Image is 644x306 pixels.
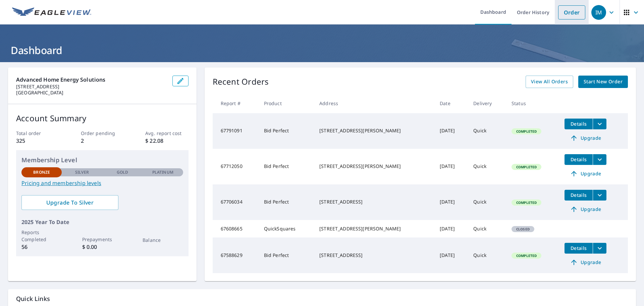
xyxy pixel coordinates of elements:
[578,76,628,88] a: Start New Order
[565,257,606,268] a: Upgrade
[565,119,593,129] button: detailsBtn-67791091
[565,133,606,143] a: Upgrade
[468,149,506,184] td: Quick
[8,43,636,57] h1: Dashboard
[569,170,602,178] span: Upgrade
[565,190,593,201] button: detailsBtn-67706034
[434,237,468,273] td: [DATE]
[259,220,314,237] td: QuickSquares
[75,169,89,175] p: Silver
[21,179,183,187] a: Pricing and membership levels
[21,229,62,243] p: Reports Completed
[569,156,589,163] span: Details
[468,113,506,149] td: Quick
[16,295,628,303] p: Quick Links
[531,78,568,86] span: View All Orders
[12,7,91,17] img: EV Logo
[213,220,259,237] td: 67608665
[16,130,59,137] p: Total order
[33,169,50,175] p: Bronze
[591,5,606,20] div: IM
[468,184,506,220] td: Quick
[512,227,534,231] span: Closed
[569,245,589,251] span: Details
[558,5,585,19] a: Order
[319,127,429,134] div: [STREET_ADDRESS][PERSON_NAME]
[526,76,573,88] a: View All Orders
[569,134,602,142] span: Upgrade
[434,149,468,184] td: [DATE]
[512,200,541,205] span: Completed
[319,225,429,232] div: [STREET_ADDRESS][PERSON_NAME]
[117,169,128,175] p: Gold
[21,195,118,210] a: Upgrade To Silver
[434,220,468,237] td: [DATE]
[319,163,429,170] div: [STREET_ADDRESS][PERSON_NAME]
[259,113,314,149] td: Bid Perfect
[319,252,429,259] div: [STREET_ADDRESS]
[468,237,506,273] td: Quick
[21,156,183,165] p: Membership Level
[593,243,606,254] button: filesDropdownBtn-67588629
[82,236,122,243] p: Prepayments
[565,168,606,179] a: Upgrade
[81,137,124,145] p: 2
[82,243,122,251] p: $ 0.00
[512,253,541,258] span: Completed
[213,237,259,273] td: 67588629
[259,149,314,184] td: Bid Perfect
[16,76,167,84] p: Advanced Home Energy Solutions
[16,112,189,124] p: Account Summary
[259,93,314,113] th: Product
[145,130,188,137] p: Avg. report cost
[213,113,259,149] td: 67791091
[565,243,593,254] button: detailsBtn-67588629
[259,184,314,220] td: Bid Perfect
[16,84,167,90] p: [STREET_ADDRESS]
[434,113,468,149] td: [DATE]
[145,137,188,145] p: $ 22.08
[512,165,541,169] span: Completed
[434,184,468,220] td: [DATE]
[584,78,623,86] span: Start New Order
[569,258,602,266] span: Upgrade
[434,93,468,113] th: Date
[593,119,606,129] button: filesDropdownBtn-67791091
[21,218,183,226] p: 2025 Year To Date
[213,76,269,88] p: Recent Orders
[319,199,429,205] div: [STREET_ADDRESS]
[27,199,113,206] span: Upgrade To Silver
[314,93,434,113] th: Address
[213,184,259,220] td: 67706034
[81,130,124,137] p: Order pending
[569,192,589,198] span: Details
[593,154,606,165] button: filesDropdownBtn-67712050
[569,205,602,213] span: Upgrade
[506,93,559,113] th: Status
[152,169,173,175] p: Platinum
[259,237,314,273] td: Bid Perfect
[16,90,167,96] p: [GEOGRAPHIC_DATA]
[565,204,606,215] a: Upgrade
[21,243,62,251] p: 56
[143,236,183,244] p: Balance
[512,129,541,134] span: Completed
[16,137,59,145] p: 325
[213,149,259,184] td: 67712050
[569,121,589,127] span: Details
[565,154,593,165] button: detailsBtn-67712050
[468,220,506,237] td: Quick
[213,93,259,113] th: Report #
[593,190,606,201] button: filesDropdownBtn-67706034
[468,93,506,113] th: Delivery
